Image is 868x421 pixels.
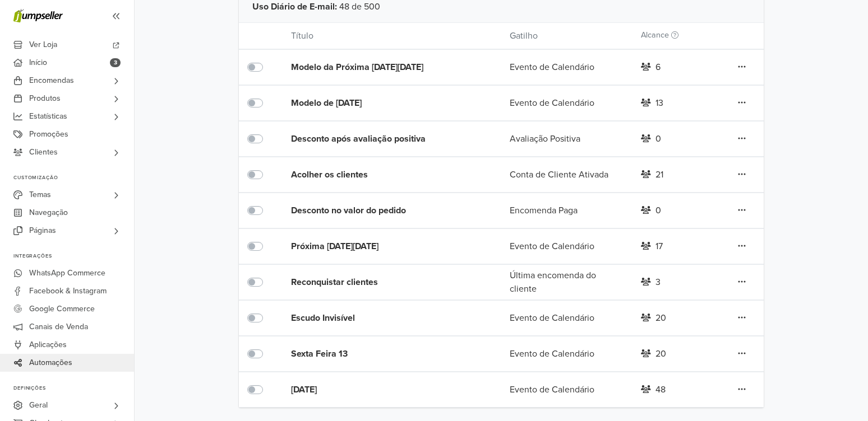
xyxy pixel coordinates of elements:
[29,186,51,204] span: Temas
[13,253,134,260] p: Integrações
[29,54,47,72] span: Início
[29,107,67,125] span: Estatísticas
[291,383,466,396] div: [DATE]
[641,29,678,41] label: Alcance
[655,132,661,146] div: 0
[501,168,632,181] div: Conta de Cliente Ativada
[13,385,134,392] p: Definições
[29,300,95,318] span: Google Commerce
[655,311,666,325] div: 20
[501,383,632,396] div: Evento de Calendário
[655,275,661,289] div: 3
[655,383,666,396] div: 48
[501,347,632,361] div: Evento de Calendário
[29,125,68,143] span: Promoções
[29,282,107,300] span: Facebook & Instagram
[29,396,48,414] span: Geral
[501,240,632,253] div: Evento de Calendário
[655,168,663,181] div: 21
[29,143,58,161] span: Clientes
[29,222,56,240] span: Páginas
[655,96,663,110] div: 13
[501,29,632,43] div: Gatilho
[283,29,501,43] div: Título
[655,240,663,253] div: 17
[29,354,72,372] span: Automações
[13,175,134,181] p: Customização
[29,72,74,90] span: Encomendas
[29,90,61,107] span: Produtos
[291,311,466,325] div: Escudo Invisível
[110,58,121,67] span: 3
[291,240,466,253] div: Próxima [DATE][DATE]
[291,168,466,181] div: Acolher os clientes
[501,204,632,217] div: Encomenda Paga
[291,132,466,146] div: Desconto após avaliação positiva
[291,204,466,217] div: Desconto no valor do pedido
[655,204,661,217] div: 0
[291,275,466,289] div: Reconquistar clientes
[501,269,632,296] div: Última encomenda do cliente
[501,96,632,110] div: Evento de Calendário
[29,204,68,222] span: Navegação
[501,60,632,74] div: Evento de Calendário
[29,36,57,54] span: Ver Loja
[501,311,632,325] div: Evento de Calendário
[29,264,105,282] span: WhatsApp Commerce
[291,96,466,110] div: Modelo de [DATE]
[501,132,632,146] div: Avaliação Positiva
[291,347,466,361] div: Sexta Feira 13
[29,318,88,336] span: Canais de Venda
[655,347,666,361] div: 20
[29,336,67,354] span: Aplicações
[291,60,466,74] div: Modelo da Próxima [DATE][DATE]
[655,60,661,74] div: 6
